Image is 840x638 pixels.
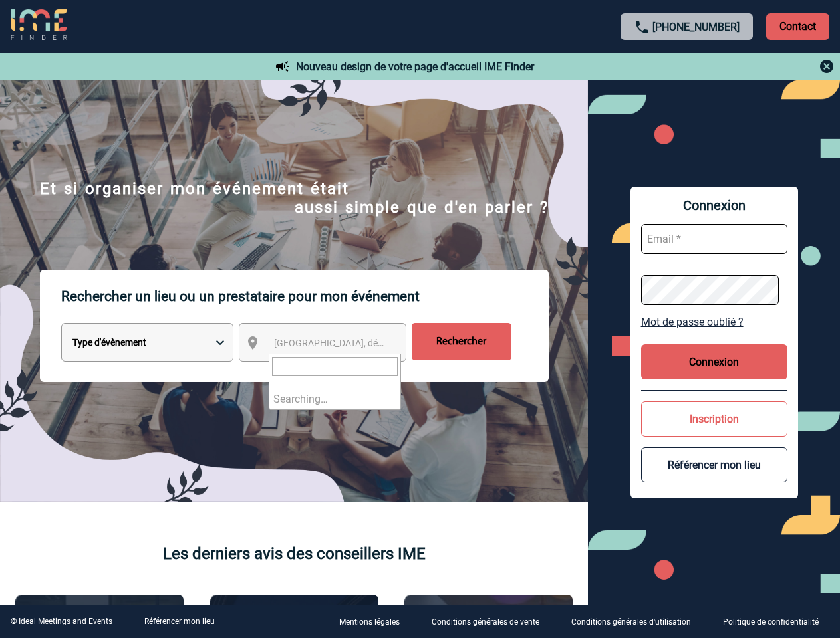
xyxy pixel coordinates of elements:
[571,618,691,627] p: Conditions générales d'utilisation
[144,617,215,626] a: Référencer mon lieu
[723,618,819,627] p: Politique de confidentialité
[421,615,561,628] a: Conditions générales de vente
[11,617,112,626] div: © Ideal Meetings and Events
[269,389,400,409] li: Searching…
[432,618,539,627] p: Conditions générales de vente
[712,615,840,628] a: Politique de confidentialité
[329,615,421,628] a: Mentions légales
[339,618,400,627] p: Mentions légales
[561,615,712,628] a: Conditions générales d'utilisation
